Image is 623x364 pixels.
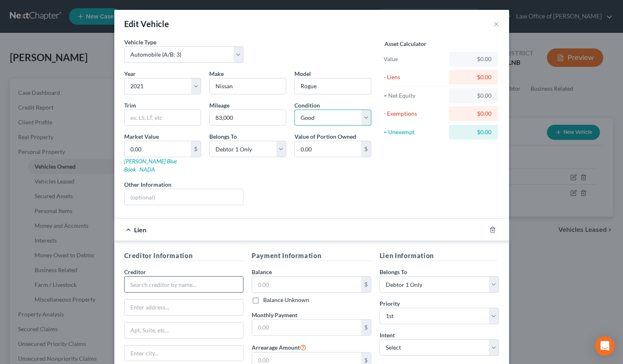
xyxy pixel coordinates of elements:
[456,128,491,136] div: $0.00
[124,276,244,293] input: Search creditor by name...
[124,158,177,173] a: [PERSON_NAME] Blue Book
[252,268,272,276] label: Balance
[252,342,306,352] label: Arrearage Amount
[124,268,146,275] span: Creditor
[294,101,320,110] label: Condition
[139,166,155,173] a: NADA
[209,70,224,77] span: Make
[124,18,169,30] div: Edit Vehicle
[384,110,446,118] div: - Exemptions
[456,110,491,118] div: $0.00
[493,19,499,29] button: ×
[252,311,297,319] label: Monthly Payment
[456,92,491,100] div: $0.00
[294,132,356,141] label: Value of Portion Owned
[210,78,286,94] input: ex. Nissan
[125,323,243,338] input: Apt, Suite, etc...
[124,69,136,78] label: Year
[209,101,229,110] label: Mileage
[124,38,156,46] label: Vehicle Type
[125,189,243,205] input: (optional)
[124,251,244,261] h5: Creditor Information
[384,73,446,81] div: - Liens
[361,277,371,292] div: $
[210,110,286,126] input: --
[252,277,361,292] input: 0.00
[380,300,400,307] span: Priority
[295,78,371,94] input: ex. Altima
[134,226,146,234] span: Lien
[295,141,361,157] input: 0.00
[384,92,446,100] div: = Net Equity
[191,141,201,157] div: $
[124,132,159,141] label: Market Value
[124,101,136,110] label: Trim
[252,320,361,335] input: 0.00
[595,336,615,356] div: Open Intercom Messenger
[380,268,407,275] span: Belongs To
[380,251,499,261] h5: Lien Information
[263,296,309,304] label: Balance Unknown
[125,110,201,126] input: ex. LS, LT, etc
[384,39,426,48] label: Asset Calculator
[124,180,171,189] label: Other Information
[252,251,371,261] h5: Payment Information
[125,141,191,157] input: 0.00
[456,73,491,81] div: $0.00
[209,133,237,140] span: Belongs To
[384,128,446,136] div: = Unexempt
[125,300,243,315] input: Enter address...
[380,331,395,339] label: Intent
[125,346,243,361] input: Enter city...
[294,69,311,78] label: Model
[456,55,491,63] div: $0.00
[361,141,371,157] div: $
[384,55,446,63] div: Value
[361,320,371,335] div: $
